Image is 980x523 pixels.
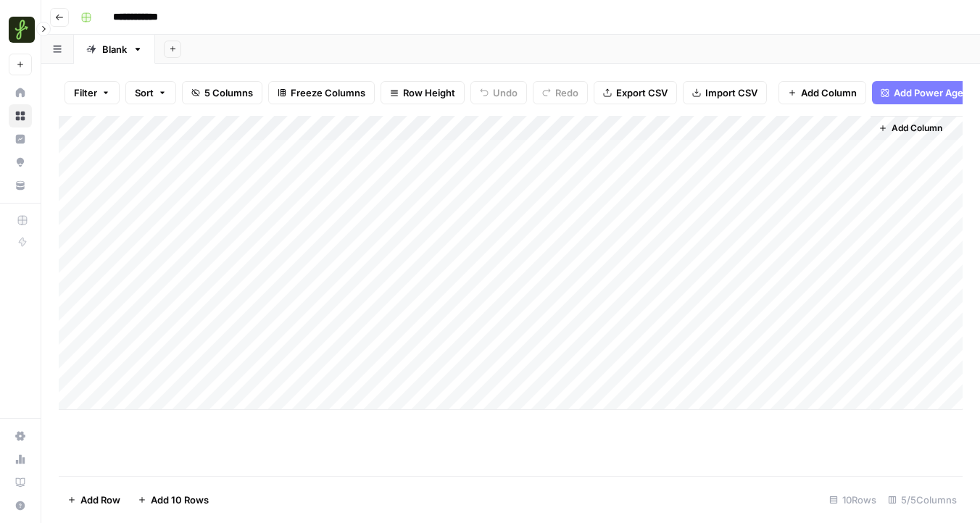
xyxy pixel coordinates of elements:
button: Workspace: Findigs [9,12,32,48]
span: Undo [493,85,518,100]
span: Add Column [801,85,857,100]
button: Import CSV [683,81,767,104]
a: Home [9,81,32,104]
span: Redo [555,85,578,100]
a: Blank [74,35,155,64]
button: Undo [470,81,527,104]
button: Sort [125,81,176,104]
button: Filter [65,81,120,104]
button: Row Height [381,81,465,104]
span: Row Height [403,85,455,100]
a: Learning Hub [9,471,32,494]
a: Insights [9,127,32,151]
span: Import CSV [705,85,757,100]
span: Add Power Agent [894,85,973,100]
span: 5 Columns [204,85,253,100]
button: Export CSV [594,81,677,104]
button: Add Column [778,81,866,104]
div: 5/5 Columns [882,488,963,511]
span: Export CSV [616,85,668,100]
span: Sort [135,85,154,100]
a: Your Data [9,174,32,197]
button: Add Column [873,119,948,138]
img: Findigs Logo [9,17,35,43]
button: Freeze Columns [268,81,375,104]
a: Opportunities [9,151,32,174]
a: Usage [9,448,32,471]
span: Add Column [892,122,942,135]
div: 10 Rows [823,488,882,511]
div: Blank [102,42,127,57]
span: Freeze Columns [291,85,365,100]
span: Filter [74,85,97,100]
button: Redo [533,81,588,104]
button: Add Row [59,488,129,511]
span: Add 10 Rows [151,493,209,507]
span: Add Row [80,493,120,507]
a: Settings [9,424,32,448]
a: Browse [9,104,32,127]
button: 5 Columns [182,81,262,104]
button: Add 10 Rows [129,488,217,511]
button: Help + Support [9,494,32,517]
